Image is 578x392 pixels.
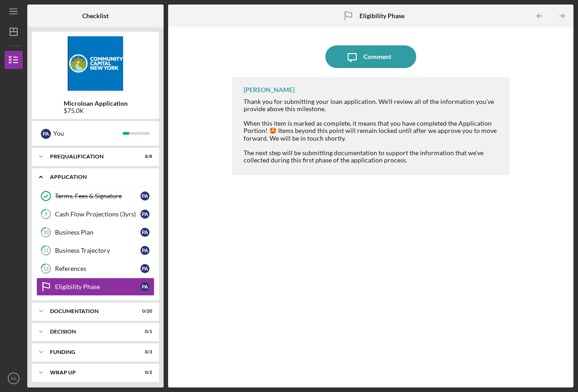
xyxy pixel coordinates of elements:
div: Funding [50,349,130,355]
div: 0 / 1 [136,329,152,334]
div: P A [140,191,149,201]
div: 0 / 20 [136,309,152,314]
div: P A [41,129,51,139]
tspan: 11 [43,248,49,254]
div: P A [140,210,149,219]
a: 11Business TrajectoryPA [36,241,154,260]
img: Product logo [32,36,159,91]
div: $75.0K [64,107,128,114]
div: [PERSON_NAME] [244,86,294,93]
tspan: 10 [43,230,49,235]
div: Thank you for submitting your loan application. We'll review all of the information you've provid... [244,98,500,164]
b: Eligibility Phase [359,12,404,20]
tspan: 9 [45,211,48,217]
div: 0 / 3 [136,349,152,355]
div: Comment [364,45,391,68]
text: PA [11,376,17,381]
div: Business Trajectory [55,247,140,254]
div: P A [140,282,149,291]
div: P A [140,264,149,273]
a: Eligibility PhasePA [36,278,154,296]
b: Checklist [82,12,109,20]
div: Business Plan [55,229,140,236]
b: Microloan Application [64,100,128,107]
div: Cash Flow Projections (3yrs) [55,211,140,218]
div: 0 / 2 [136,370,152,375]
div: 8 / 8 [136,154,152,159]
div: Decision [50,329,130,334]
div: Prequalification [50,154,130,159]
tspan: 12 [43,266,49,272]
button: PA [5,369,23,387]
div: Application [50,174,148,180]
a: 12ReferencesPA [36,260,154,278]
a: 9Cash Flow Projections (3yrs)PA [36,205,154,223]
div: Eligibility Phase [55,283,140,290]
a: 10Business PlanPA [36,223,154,241]
div: Documentation [50,309,130,314]
div: You [53,126,123,141]
a: Terms, Fees & SignaturePA [36,187,154,205]
div: Wrap up [50,370,130,375]
div: References [55,265,140,272]
button: Comment [325,45,416,68]
div: P A [140,246,149,255]
div: P A [140,228,149,237]
div: Terms, Fees & Signature [55,192,140,200]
